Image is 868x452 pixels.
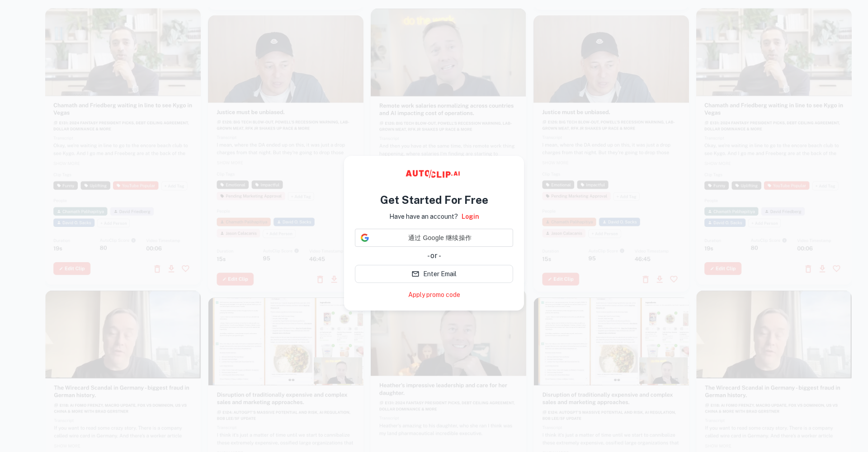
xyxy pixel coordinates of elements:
[355,250,513,261] div: - or -
[380,192,488,208] h4: Get Started For Free
[462,212,479,221] a: Login
[355,229,513,247] div: 通过 Google 继续操作
[373,233,507,243] span: 通过 Google 继续操作
[355,265,513,283] button: Enter Email
[408,290,460,300] a: Apply promo code
[389,212,458,221] p: Have have an account?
